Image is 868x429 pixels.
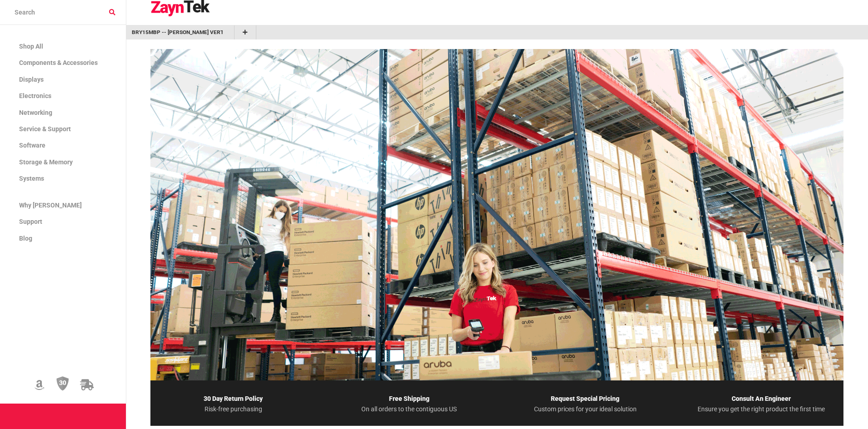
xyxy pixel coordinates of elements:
[19,142,45,149] span: Software
[19,43,43,50] span: Shop All
[327,393,492,405] p: Free Shipping
[678,405,843,413] p: Ensure you get the right product the first time
[503,393,668,405] p: Request Special Pricing
[19,218,42,225] span: Support
[223,28,229,37] a: Remove Bookmark
[19,202,82,209] span: Why [PERSON_NAME]
[19,158,73,166] span: Storage & Memory
[150,393,315,405] p: 30 Day Return Policy
[678,393,843,405] p: Consult An Engineer
[19,175,44,182] span: Systems
[503,405,668,413] p: Custom prices for your ideal solution
[56,376,69,391] img: 30 Day Return Policy
[327,405,492,413] p: On all orders to the contiguous US
[19,59,98,66] span: Components & Accessories
[19,109,52,116] span: Networking
[19,125,71,133] span: Service & Support
[19,235,32,242] span: Blog
[132,28,223,37] a: go to /product/bry15mbp-brydge-vertical-dock-docking-station-notebook-stand-2-x-thunderbolt-for-a...
[19,92,51,99] span: Electronics
[19,76,44,83] span: Displays
[150,405,315,413] p: Risk-free purchasing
